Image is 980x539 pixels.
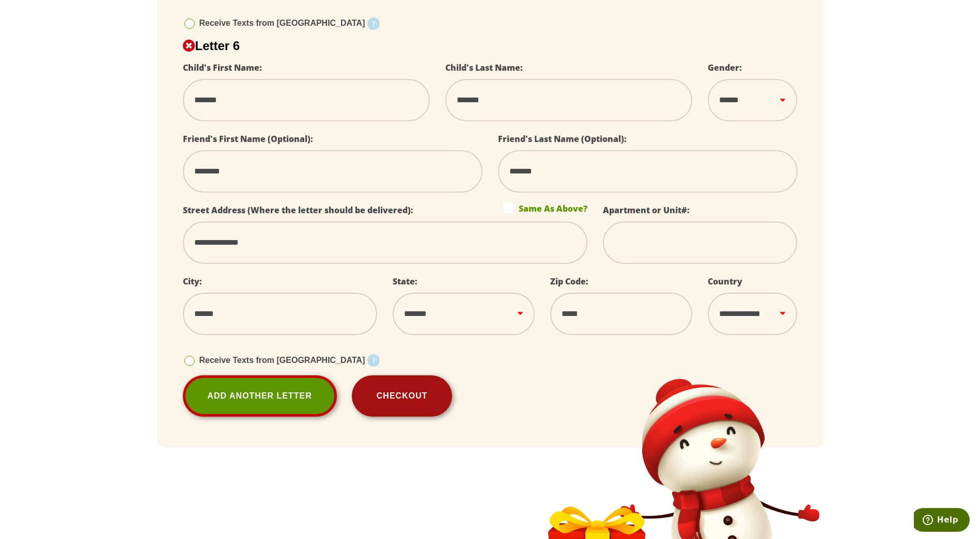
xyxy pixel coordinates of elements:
[352,375,453,417] button: Checkout
[183,133,313,145] label: Friend's First Name (Optional):
[914,508,970,534] iframe: Opens a widget where you can find more information
[445,62,523,73] label: Child's Last Name:
[708,276,742,287] label: Country
[393,276,417,287] label: State:
[503,203,587,213] label: Same As Above?
[498,133,627,145] label: Friend's Last Name (Optional):
[183,276,202,287] label: City:
[603,204,690,216] label: Apartment or Unit#:
[708,62,742,73] label: Gender:
[199,19,365,27] span: Receive Texts from [GEOGRAPHIC_DATA]
[550,276,588,287] label: Zip Code:
[183,39,798,53] h2: Letter 6
[183,375,337,417] a: Add Another Letter
[183,204,413,216] label: Street Address (Where the letter should be delivered):
[183,62,262,73] label: Child's First Name:
[199,356,365,364] span: Receive Texts from [GEOGRAPHIC_DATA]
